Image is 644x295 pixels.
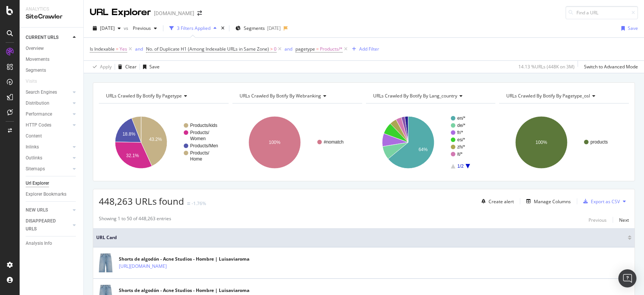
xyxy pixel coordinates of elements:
[26,56,78,63] a: Movements
[124,25,130,31] span: vs
[534,198,571,205] div: Manage Columns
[26,239,78,247] a: Analysis Info
[523,197,571,206] button: Manage Columns
[240,93,321,99] span: URLs Crawled By Botify By webranking
[90,46,115,52] span: Is Indexable
[190,143,218,148] text: Products/Men
[274,44,277,54] span: 0
[220,25,226,32] div: times
[116,46,118,52] span: =
[581,61,638,73] button: Switch to Advanced Mode
[349,45,379,54] button: Add Filter
[26,121,71,129] a: HTTP Codes
[120,44,127,54] span: Yes
[96,250,115,276] img: main image
[284,45,292,53] button: and
[90,22,124,34] button: [DATE]
[135,46,143,52] div: and
[589,217,607,223] div: Previous
[618,22,638,34] button: Save
[270,46,273,52] span: >
[26,77,45,85] a: Visits
[119,287,249,294] div: Shorts de algodón - Acne Studios - Hombre | Luisaviaroma
[26,45,44,53] div: Overview
[149,137,162,142] text: 43.2%
[96,234,626,241] span: URL Card
[166,22,220,34] button: 3 Filters Applied
[140,61,160,73] button: Save
[536,140,547,145] text: 100%
[418,147,427,152] text: 64%
[590,139,608,145] text: products
[123,131,135,137] text: 18.8%
[26,217,64,233] div: DISAPPEARED URLS
[619,217,629,223] div: Next
[192,200,206,207] div: -1.76%
[190,156,202,162] text: Home
[320,44,343,54] span: Products/*
[126,153,139,158] text: 32.1%
[26,190,66,198] div: Explorer Bookmarks
[26,121,51,129] div: HTTP Codes
[100,63,112,70] div: Apply
[26,143,39,151] div: Inlinks
[580,195,620,207] button: Export as CSV
[26,165,45,173] div: Sitemaps
[125,63,137,70] div: Clear
[105,90,222,102] h4: URLs Crawled By Botify By pagetype
[316,46,319,52] span: =
[99,215,171,224] div: Showing 1 to 50 of 448,263 entries
[26,179,49,187] div: Url Explorer
[149,63,160,70] div: Save
[591,198,620,205] div: Export as CSV
[197,11,202,16] div: arrow-right-arrow-left
[618,269,636,287] div: Open Intercom Messenger
[190,150,209,156] text: Products/
[26,56,49,63] div: Movements
[506,93,590,99] span: URLs Crawled By Botify By pagetype_osl
[518,63,575,70] div: 14.13 % URLs ( 448K on 3M )
[26,34,71,42] a: CURRENT URLS
[457,164,464,169] text: 1/2
[26,77,37,85] div: Visits
[130,25,151,31] span: Previous
[499,110,627,175] svg: A chart.
[26,206,71,214] a: NEW URLS
[119,256,249,263] div: Shorts de algodón - Acne Studios - Hombre | Luisaviaroma
[489,198,514,205] div: Create alert
[26,239,52,247] div: Analysis Info
[130,22,160,34] button: Previous
[146,46,269,52] span: No. of Duplicate H1 (Among Indexable URLs in Same Zone)
[628,25,638,31] div: Save
[177,25,211,31] div: 3 Filters Applied
[26,6,77,12] div: Analytics
[26,66,46,74] div: Segments
[373,93,457,99] span: URLs Crawled By Botify By lang_country
[26,165,71,173] a: Sitemaps
[26,206,48,214] div: NEW URLS
[26,12,77,21] div: SiteCrawler
[190,123,217,128] text: Products/kids
[232,22,284,34] button: Segments[DATE]
[99,110,227,175] svg: A chart.
[244,25,265,31] span: Segments
[267,25,281,31] div: [DATE]
[366,110,494,175] svg: A chart.
[589,215,607,224] button: Previous
[566,6,638,19] input: Find a URL
[232,110,360,175] svg: A chart.
[238,90,355,102] h4: URLs Crawled By Botify By webranking
[26,154,71,162] a: Outlinks
[26,143,71,151] a: Inlinks
[154,9,194,17] div: [DOMAIN_NAME]
[100,25,115,31] span: 2025 Sep. 1st
[135,45,143,53] button: and
[90,6,151,19] div: URL Explorer
[478,195,514,207] button: Create alert
[324,139,344,145] text: #nomatch
[295,46,315,52] span: pagetype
